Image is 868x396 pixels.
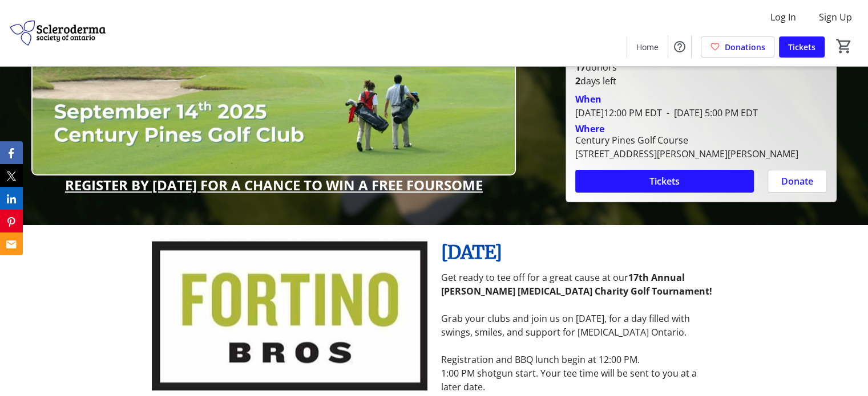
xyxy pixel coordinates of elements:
a: Donations [701,36,774,58]
span: [DATE] [441,241,502,264]
span: Sign Up [819,10,852,24]
span: Home [636,41,659,53]
span: Donations [725,41,765,53]
a: Tickets [779,36,825,58]
span: 2 [575,75,580,87]
button: Cart [834,36,854,56]
button: Log In [761,8,805,26]
p: Registration and BBQ lunch begin at 12:00 PM. [441,353,717,366]
b: 17 [575,61,586,74]
p: days left [575,74,827,88]
img: Scleroderma Society of Ontario's Logo [7,5,108,62]
img: undefined [152,239,427,394]
button: Donate [768,170,827,193]
span: Tickets [788,41,815,53]
p: Get ready to tee off for a great cause at our [441,271,717,298]
button: Tickets [575,170,754,193]
div: Where [575,124,604,133]
span: [DATE] 5:00 PM EDT [662,107,758,119]
div: [STREET_ADDRESS][PERSON_NAME][PERSON_NAME] [575,147,798,161]
p: donors [575,60,827,74]
span: Donate [781,174,813,188]
span: - [662,107,674,119]
u: REGISTER BY [DATE] FOR A CHANCE TO WIN A FREE FOURSOME [65,175,483,194]
a: Home [627,36,668,58]
p: Grab your clubs and join us on [DATE], for a day filled with swings, smiles, and support for [MED... [441,312,717,339]
span: Log In [770,10,796,24]
div: Century Pines Golf Course [575,133,798,147]
div: When [575,92,601,106]
button: Help [668,35,691,58]
p: 1:00 PM shotgun start. Your tee time will be sent to you at a later date. [441,366,717,394]
span: Tickets [649,174,680,188]
button: Sign Up [810,8,861,26]
span: [DATE] 12:00 PM EDT [575,107,662,119]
